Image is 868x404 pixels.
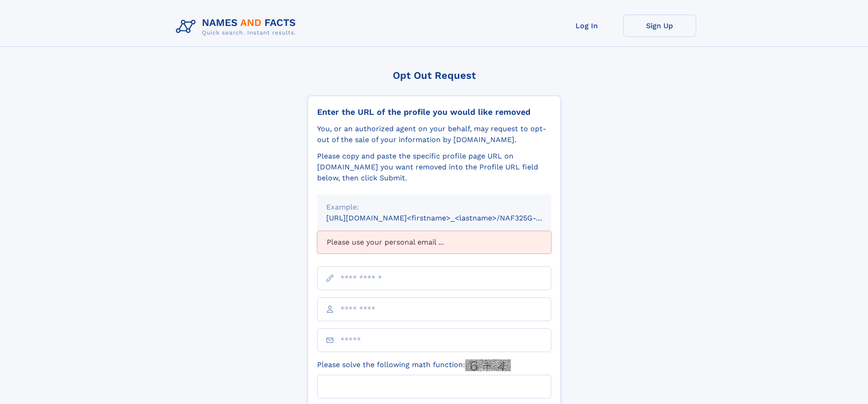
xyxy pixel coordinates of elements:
a: Sign Up [623,15,696,37]
div: You, or an authorized agent on your behalf, may request to opt-out of the sale of your informatio... [317,123,551,145]
div: Opt Out Request [308,70,561,81]
img: Logo Names and Facts [172,15,303,39]
div: Example: [326,202,542,213]
label: Please solve the following math function: [317,359,511,371]
div: Enter the URL of the profile you would like removed [317,107,551,117]
div: Please use your personal email ... [317,231,551,254]
small: [URL][DOMAIN_NAME]<firstname>_<lastname>/NAF325G-xxxxxxxx [326,214,569,222]
a: Log In [550,15,623,37]
div: Please copy and paste the specific profile page URL on [DOMAIN_NAME] you want removed into the Pr... [317,151,551,184]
